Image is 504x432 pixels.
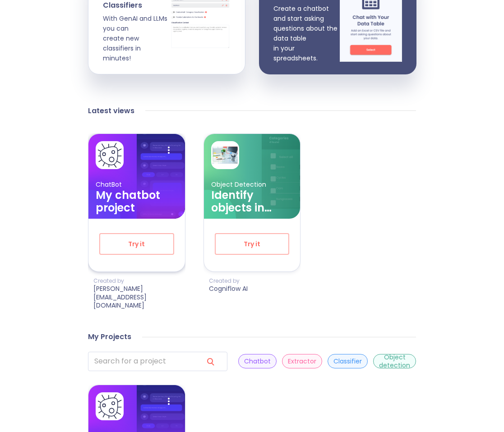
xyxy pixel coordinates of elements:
[211,189,293,214] h3: Identify objects in images
[244,357,271,366] p: Chatbot
[88,352,196,371] input: search
[209,277,248,285] p: Created by
[215,233,290,255] button: Try it
[99,233,174,255] button: Try it
[211,180,293,189] p: Object Detection
[379,353,410,370] p: Object detection
[97,142,122,168] img: card avatar
[97,394,122,419] img: card avatar
[96,180,178,189] p: ChatBot
[204,163,264,277] img: card ellipse
[115,239,159,250] span: Try it
[333,357,362,366] p: Classifier
[209,285,248,293] p: Cogniflow AI
[230,239,274,250] span: Try it
[93,277,185,285] p: Created by
[88,106,134,115] h4: Latest views
[273,4,340,93] p: Create a chatbot and start asking questions about the data table in your spreadsheets. Click here...
[288,357,316,366] p: Extractor
[93,285,185,310] p: [PERSON_NAME][EMAIL_ADDRESS][DOMAIN_NAME]
[103,14,170,113] p: With GenAI and LLMs you can create new classifiers in minutes! Click here to learn more
[88,163,149,277] img: card ellipse
[96,189,178,214] h3: My chatbot project
[213,142,238,168] img: card avatar
[88,332,131,341] h4: My Projects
